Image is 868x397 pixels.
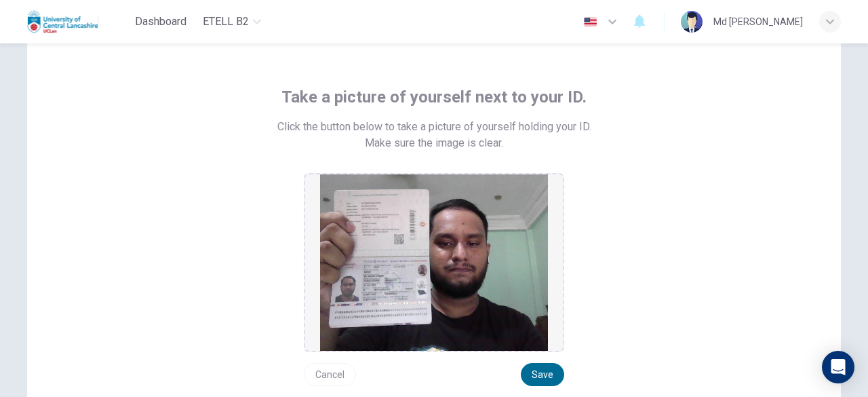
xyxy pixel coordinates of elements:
[365,135,503,151] span: Make sure the image is clear.
[320,174,548,351] img: preview screemshot
[582,17,599,27] img: en
[135,14,186,30] span: Dashboard
[130,10,192,34] button: Dashboard
[277,119,591,135] span: Click the button below to take a picture of yourself holding your ID.
[27,8,130,35] a: Uclan logo
[822,351,854,383] div: Open Intercom Messenger
[681,11,703,33] img: Profile picture
[713,14,803,30] div: Md [PERSON_NAME]
[197,10,267,34] button: eTELL B2
[27,8,98,35] img: Uclan logo
[203,14,249,30] span: eTELL B2
[521,363,564,386] button: Save
[304,363,356,386] button: Cancel
[281,86,587,108] span: Take a picture of yourself next to your ID.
